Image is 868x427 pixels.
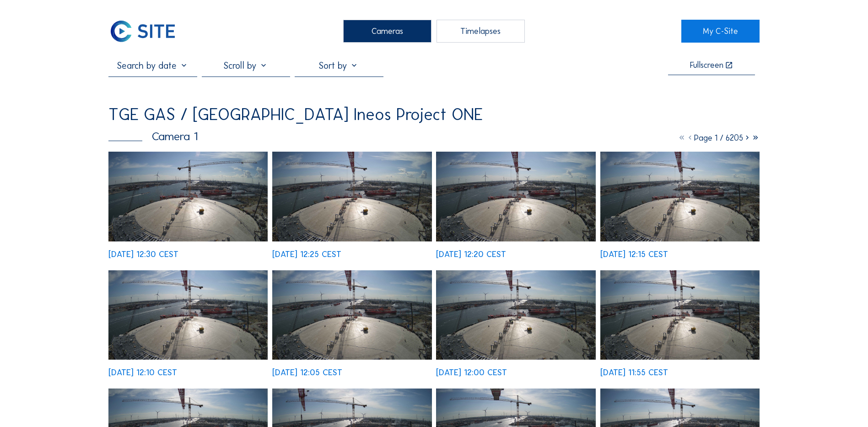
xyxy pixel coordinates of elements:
div: Camera 1 [108,131,198,142]
div: [DATE] 12:25 CEST [272,250,341,258]
div: Cameras [343,20,431,43]
img: image_53103297 [600,152,760,241]
img: image_53103633 [108,152,268,241]
img: image_53102961 [272,270,431,360]
img: image_53103130 [108,270,268,360]
div: Fullscreen [690,61,723,70]
div: [DATE] 12:00 CEST [436,368,507,377]
a: My C-Site [681,20,760,43]
div: TGE GAS / [GEOGRAPHIC_DATA] Ineos Project ONE [108,106,483,123]
div: [DATE] 12:20 CEST [436,250,506,258]
div: [DATE] 12:10 CEST [108,368,177,377]
span: Page 1 / 6205 [694,133,743,143]
div: [DATE] 12:30 CEST [108,250,178,258]
div: [DATE] 12:05 CEST [272,368,342,377]
img: image_53102721 [600,270,760,360]
img: image_53102887 [436,270,595,360]
img: image_53103555 [272,152,431,241]
input: Search by date 󰅀 [108,60,197,71]
div: [DATE] 11:55 CEST [600,368,668,377]
a: C-SITE Logo [108,20,187,43]
img: C-SITE Logo [108,20,177,43]
img: image_53103368 [436,152,595,241]
div: Timelapses [437,20,525,43]
div: [DATE] 12:15 CEST [600,250,668,258]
